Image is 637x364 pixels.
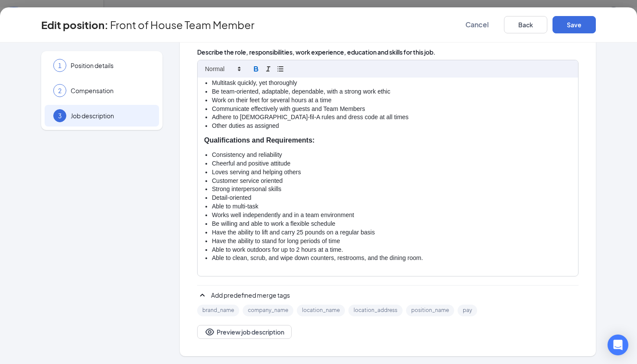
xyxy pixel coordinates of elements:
[458,305,477,316] div: pay
[348,305,403,316] div: location_address
[197,48,578,56] span: Describe the role, responsibilities, work experience, education and skills for this job.
[212,237,572,246] li: Have the ability to stand for long periods of time
[212,202,572,211] li: Able to multi-task
[205,327,215,337] svg: Eye
[197,325,292,339] button: EyePreview job description
[71,61,150,70] span: Position details
[212,185,572,194] li: Strong interpersonal skills
[212,211,572,220] li: Works well independently and in a team environment
[212,96,572,105] li: Work on their feet for several hours at a time
[197,305,239,316] div: brand_name
[455,16,499,33] button: Cancel
[608,335,628,355] div: Open Intercom Messenger
[212,220,572,228] li: Be willing and able to work a flexible schedule
[212,151,572,159] li: Consistency and reliability
[212,168,572,177] li: Loves serving and helping others
[243,305,293,316] div: company_name
[204,136,315,144] strong: Qualifications and Requirements:
[212,159,572,168] li: Cheerful and positive attitude
[41,17,108,32] h3: Edit position :
[211,291,290,299] span: Add predefined merge tags
[212,177,572,185] li: Customer service oriented
[504,16,547,33] button: Back
[110,20,254,29] span: Front of House Team Member
[212,122,572,130] li: Other duties as assigned
[297,305,345,316] div: location_name
[212,113,572,122] li: Adhere to [DEMOGRAPHIC_DATA]-fil-A rules and dress code at all times
[212,228,572,237] li: Have the ability to lift and carry 25 pounds on a regular basis
[406,305,454,316] div: position_name
[58,111,62,120] span: 3
[71,86,150,95] span: Compensation
[212,88,572,96] li: Be team-oriented, adaptable, dependable, with a strong work ethic
[212,79,572,88] li: Multitask quickly, yet thoroughly
[212,105,572,114] li: Communicate effectively with guests and Team Members
[197,290,208,300] svg: SmallChevronUp
[212,194,572,202] li: Detail-oriented
[212,246,572,254] li: Able to work outdoors for up to 2 hours at a time.
[552,16,596,33] button: Save
[212,254,572,263] li: Able to clean, scrub, and wipe down counters, restrooms, and the dining room.
[71,111,150,120] span: Job description
[58,61,62,70] span: 1
[465,20,489,29] span: Cancel
[58,86,62,95] span: 2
